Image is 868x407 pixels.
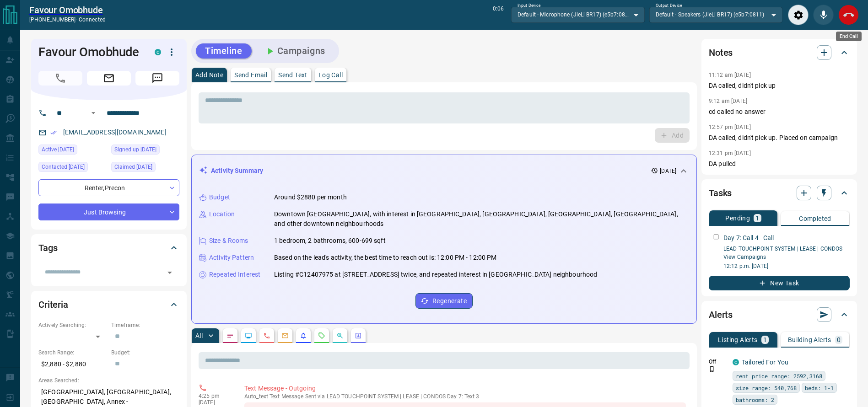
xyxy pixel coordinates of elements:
[336,332,344,339] svg: Opportunities
[38,179,179,196] div: Renter , Precon
[836,32,862,41] div: End Call
[709,72,751,78] p: 11:12 am [DATE]
[709,159,850,169] p: DA pulled
[709,182,850,204] div: Tasks
[736,395,774,404] span: bathrooms: 2
[274,209,689,229] p: Downtown [GEOGRAPHIC_DATA], with interest in [GEOGRAPHIC_DATA], [GEOGRAPHIC_DATA], [GEOGRAPHIC_DA...
[38,45,141,59] h1: Favour Omobhude
[709,42,850,64] div: Notes
[38,237,179,259] div: Tags
[38,241,57,255] h2: Tags
[709,98,748,104] p: 9:12 am [DATE]
[111,321,179,329] p: Timeframe:
[234,72,267,78] p: Send Email
[415,293,473,309] button: Regenerate
[274,270,597,279] p: Listing #C12407975 at [STREET_ADDRESS] twice, and repeated interest in [GEOGRAPHIC_DATA] neighbou...
[723,246,844,260] a: LEAD TOUCHPOINT SYSTEM | LEASE | CONDOS- View Campaigns
[709,81,850,91] p: DA called, didn't pick up
[709,358,727,366] p: Off
[355,332,362,339] svg: Agent Actions
[755,215,759,221] p: 1
[111,145,179,157] div: Sun Oct 05 2025
[38,203,179,220] div: Just Browsing
[788,5,809,25] div: Audio Settings
[38,321,107,329] p: Actively Searching:
[50,129,57,136] svg: Email Verified
[29,16,106,24] p: [PHONE_NUMBER] -
[211,166,263,176] p: Activity Summary
[736,371,822,380] span: rent price range: 2592,3168
[111,162,179,175] div: Sun Oct 05 2025
[725,215,750,221] p: Pending
[263,332,270,339] svg: Calls
[742,359,788,366] a: Tailored For You
[709,150,751,156] p: 12:31 pm [DATE]
[226,332,234,339] svg: Notes
[799,215,831,222] p: Completed
[114,162,152,171] span: Claimed [DATE]
[274,236,386,246] p: 1 bedroom, 2 bathrooms, 600-699 sqft
[38,294,179,316] div: Criteria
[255,43,334,59] button: Campaigns
[278,72,307,78] p: Send Text
[195,332,203,339] p: All
[318,72,343,78] p: Log Call
[649,7,782,22] div: Default - Speakers (JieLi BR17) (e5b7:0811)
[736,383,797,392] span: size range: 540,768
[805,383,834,392] span: beds: 1-1
[38,348,107,357] p: Search Range:
[709,133,850,143] p: DA called, didn't pick up. Placed on campaign
[733,359,739,365] div: condos.ca
[838,5,859,25] div: End Call
[660,167,676,175] p: [DATE]
[38,297,68,312] h2: Criteria
[656,3,682,9] label: Output Device
[245,332,252,339] svg: Lead Browsing Activity
[518,3,541,9] label: Input Device
[209,253,254,262] p: Activity Pattern
[199,393,231,399] p: 4:25 pm
[763,337,767,343] p: 1
[709,307,733,322] h2: Alerts
[709,276,850,290] button: New Task
[42,145,74,154] span: Active [DATE]
[38,71,82,86] span: Call
[244,393,686,400] p: Text Message Sent via LEAD TOUCHPOINT SYSTEM | LEASE | CONDOS Day 7: Text 3
[38,145,107,157] div: Sun Oct 05 2025
[718,337,758,343] p: Listing Alerts
[155,49,161,55] div: condos.ca
[300,332,307,339] svg: Listing Alerts
[244,393,268,400] span: auto_text
[79,16,106,23] span: connected
[709,304,850,326] div: Alerts
[318,332,325,339] svg: Requests
[788,337,831,343] p: Building Alerts
[29,5,106,16] a: Favour Omobhude
[63,129,167,136] a: [EMAIL_ADDRESS][DOMAIN_NAME]
[709,366,715,372] svg: Push Notification Only
[723,233,774,243] p: Day 7: Call 4 - Call
[209,193,230,202] p: Budget
[88,107,99,118] button: Open
[163,266,176,279] button: Open
[195,72,223,78] p: Add Note
[38,357,107,372] p: $2,880 - $2,880
[209,209,235,219] p: Location
[209,236,248,246] p: Size & Rooms
[837,337,841,343] p: 0
[87,71,131,86] span: Email
[135,71,179,86] span: Message
[709,186,732,200] h2: Tasks
[42,162,85,171] span: Contacted [DATE]
[209,270,260,279] p: Repeated Interest
[709,124,751,130] p: 12:57 pm [DATE]
[114,145,156,154] span: Signed up [DATE]
[709,107,850,117] p: cd called no answer
[493,5,504,25] p: 0:06
[281,332,289,339] svg: Emails
[111,348,179,357] p: Budget:
[511,7,644,22] div: Default - Microphone (JieLi BR17) (e5b7:0811)
[274,253,497,262] p: Based on the lead's activity, the best time to reach out is: 12:00 PM - 12:00 PM
[199,162,689,179] div: Activity Summary[DATE]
